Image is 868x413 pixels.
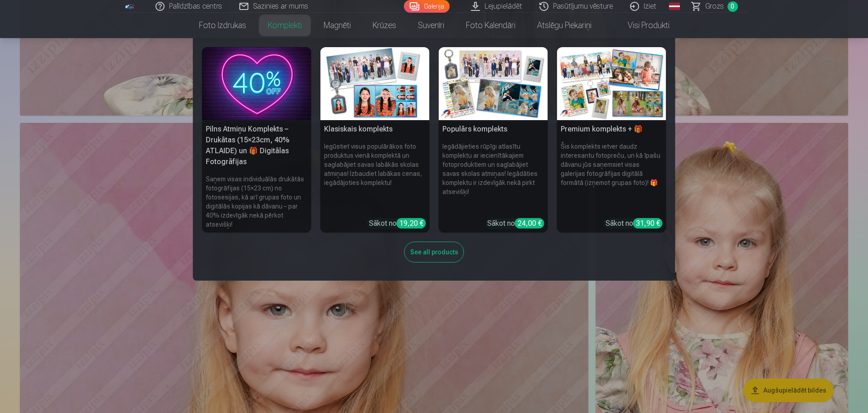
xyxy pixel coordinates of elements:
[705,1,724,12] span: Grozs
[557,47,666,233] a: Premium komplekts + 🎁 Premium komplekts + 🎁Šis komplekts ietver daudz interesantu fotopreču, un k...
[320,47,430,233] a: Klasiskais komplektsKlasiskais komplektsIegūstiet visus populārākos foto produktus vienā komplekt...
[369,218,426,229] div: Sākot no
[439,138,548,214] h6: Iegādājieties rūpīgi atlasītu komplektu ar iecienītākajiem fotoproduktiem un saglabājiet savas sk...
[606,218,663,229] div: Sākot no
[202,120,311,171] h5: Pilns Atmiņu Komplekts – Drukātas (15×23cm, 40% ATLAIDE) un 🎁 Digitālas Fotogrāfijas
[404,247,464,256] a: See all products
[557,120,666,138] h5: Premium komplekts + 🎁
[313,13,362,38] a: Magnēti
[202,171,311,233] h6: Saņem visas individuālās drukātās fotogrāfijas (15×23 cm) no fotosesijas, kā arī grupas foto un d...
[320,120,430,138] h5: Klasiskais komplekts
[487,218,544,229] div: Sākot no
[362,13,407,38] a: Krūzes
[727,1,738,12] span: 0
[188,13,257,38] a: Foto izdrukas
[257,13,313,38] a: Komplekti
[515,218,544,228] div: 24,00 €
[407,13,455,38] a: Suvenīri
[439,47,548,233] a: Populārs komplektsPopulārs komplektsIegādājieties rūpīgi atlasītu komplektu ar iecienītākajiem fo...
[202,47,311,120] img: Pilns Atmiņu Komplekts – Drukātas (15×23cm, 40% ATLAIDE) un 🎁 Digitālas Fotogrāfijas
[557,138,666,214] h6: Šis komplekts ietver daudz interesantu fotopreču, un kā īpašu dāvanu jūs saņemsiet visas galerija...
[439,47,548,120] img: Populārs komplekts
[526,13,602,38] a: Atslēgu piekariņi
[557,47,666,120] img: Premium komplekts + 🎁
[397,218,426,228] div: 19,20 €
[320,138,430,214] h6: Iegūstiet visus populārākos foto produktus vienā komplektā un saglabājiet savas labākās skolas at...
[202,47,311,233] a: Pilns Atmiņu Komplekts – Drukātas (15×23cm, 40% ATLAIDE) un 🎁 Digitālas Fotogrāfijas Pilns Atmiņu...
[439,120,548,138] h5: Populārs komplekts
[404,242,464,262] div: See all products
[602,13,680,38] a: Visi produkti
[125,4,135,9] img: /fa1
[320,47,430,120] img: Klasiskais komplekts
[455,13,526,38] a: Foto kalendāri
[633,218,663,228] div: 31,90 €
